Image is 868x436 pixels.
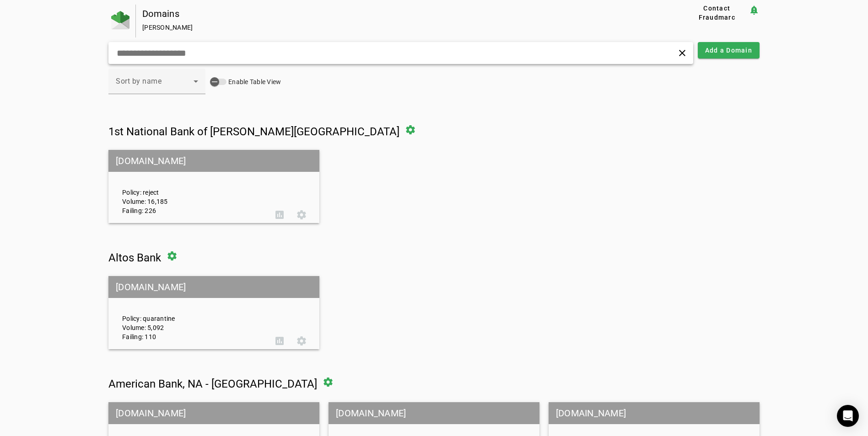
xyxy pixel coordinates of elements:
button: Settings [291,204,313,226]
span: 1st National Bank of [PERSON_NAME][GEOGRAPHIC_DATA] [108,125,399,138]
span: Contact Fraudmarc [689,4,745,22]
mat-grid-tile-header: [DOMAIN_NAME] [108,402,319,424]
button: Add a Domain [698,42,760,58]
label: Enable Table View [226,77,281,86]
span: Add a Domain [705,46,752,55]
span: Sort by name [116,77,162,85]
div: Domains [142,9,656,18]
div: Policy: quarantine Volume: 5,092 Failing: 110 [115,284,269,341]
div: [PERSON_NAME] [142,23,656,32]
mat-grid-tile-header: [DOMAIN_NAME] [108,150,319,172]
button: DMARC Report [269,204,291,226]
span: American Bank, NA - [GEOGRAPHIC_DATA] [108,378,317,390]
mat-grid-tile-header: [DOMAIN_NAME] [549,402,760,424]
img: Fraudmarc Logo [111,11,129,29]
button: Contact Fraudmarc [685,5,749,21]
div: Policy: reject Volume: 16,185 Failing: 226 [115,158,269,215]
mat-icon: notification_important [749,5,760,16]
mat-grid-tile-header: [DOMAIN_NAME] [329,402,539,424]
div: Open Intercom Messenger [837,405,859,427]
span: Altos Bank [108,251,161,264]
app-page-header: Domains [108,5,760,37]
button: Settings [291,330,313,352]
button: DMARC Report [269,330,291,352]
mat-grid-tile-header: [DOMAIN_NAME] [108,276,319,298]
